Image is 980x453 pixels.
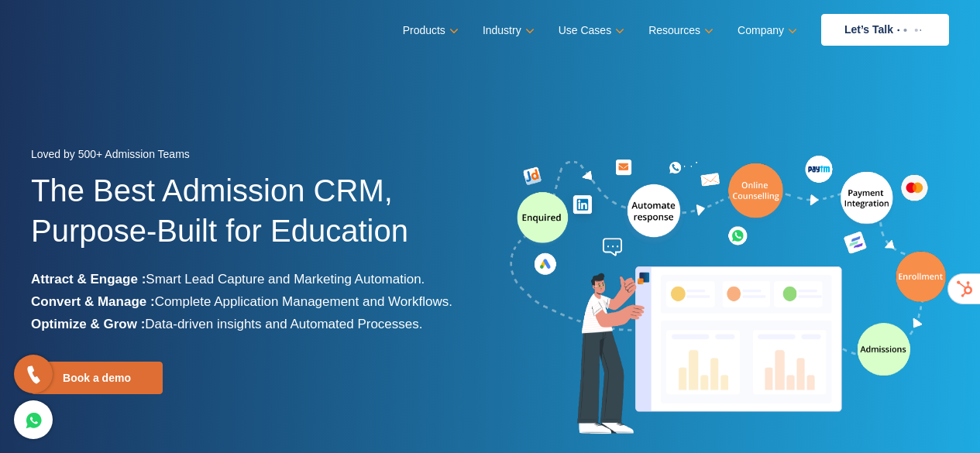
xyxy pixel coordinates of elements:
a: Let’s Talk [821,14,949,46]
b: Optimize & Grow : [31,317,145,331]
a: Products [403,19,456,42]
a: Use Cases [559,19,621,42]
a: Book a demo [31,362,163,394]
a: Company [738,19,794,42]
b: Attract & Engage : [31,272,146,287]
span: Data-driven insights and Automated Processes. [145,317,422,331]
img: admission-software-home-page-header [507,152,949,441]
a: Resources [648,19,710,42]
div: Loved by 500+ Admission Teams [31,143,479,170]
span: Complete Application Management and Workflows. [155,294,452,309]
h1: The Best Admission CRM, Purpose-Built for Education [31,170,479,268]
b: Convert & Manage : [31,294,155,309]
a: Industry [483,19,531,42]
span: Smart Lead Capture and Marketing Automation. [146,272,425,287]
